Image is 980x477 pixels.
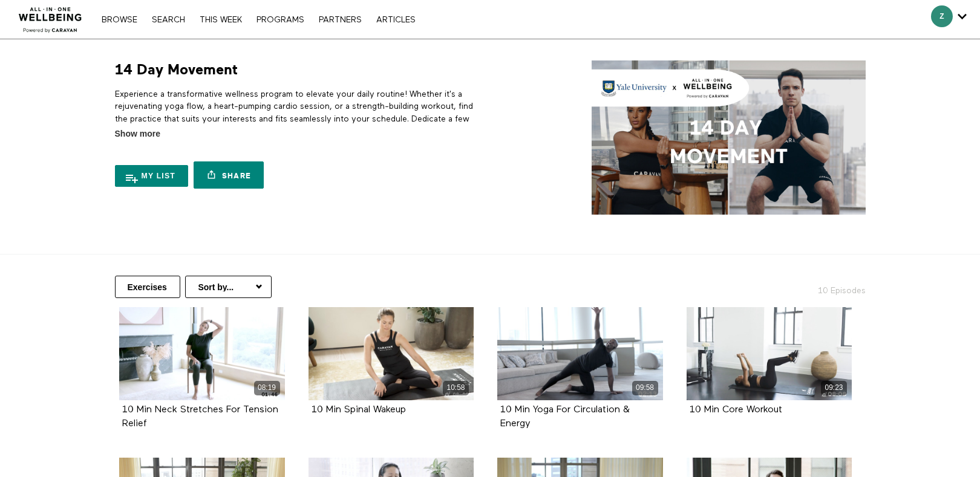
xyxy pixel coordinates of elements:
[115,165,189,187] button: My list
[309,307,474,400] a: 10 Min Spinal Wakeup 10:58
[821,381,847,395] div: 09:23
[122,405,278,428] a: 10 Min Neck Stretches For Tension Relief
[194,16,248,24] a: THIS WEEK
[122,405,278,429] strong: 10 Min Neck Stretches For Tension Relief
[737,276,873,297] h2: 10 Episodes
[592,60,866,215] img: 14 Day Movement
[632,381,658,395] div: 09:58
[115,60,238,79] h1: 14 Day Movement
[370,16,422,24] a: ARTICLES
[690,405,782,415] strong: 10 Min Core Workout
[312,405,406,415] strong: 10 Min Spinal Wakeup
[250,16,310,24] a: PROGRAMS
[119,307,285,400] a: 10 Min Neck Stretches For Tension Relief 08:19
[443,381,469,395] div: 10:58
[96,16,143,24] a: Browse
[687,307,852,400] a: 10 Min Core Workout 09:23
[497,307,663,400] a: 10 Min Yoga For Circulation & Energy 09:58
[254,381,280,395] div: 08:19
[312,405,406,414] a: 10 Min Spinal Wakeup
[146,16,191,24] a: Search
[96,13,421,25] nav: Primary
[313,16,368,24] a: PARTNERS
[500,405,630,428] a: 10 Min Yoga For Circulation & Energy
[194,161,264,189] a: Share
[115,128,160,140] span: Show more
[690,405,782,414] a: 10 Min Core Workout
[500,405,630,429] strong: 10 Min Yoga For Circulation & Energy
[115,88,486,149] p: Experience a transformative wellness program to elevate your daily routine! Whether it's a rejuve...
